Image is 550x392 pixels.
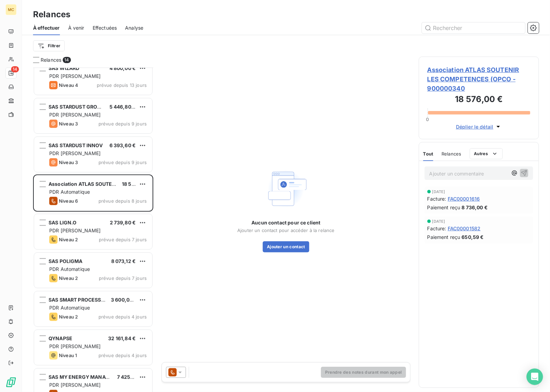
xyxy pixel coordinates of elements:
span: PDR [PERSON_NAME] [49,73,101,79]
span: Facture : [427,195,446,202]
span: PDR [PERSON_NAME] [49,150,101,156]
span: PDR [PERSON_NAME] [49,228,101,233]
div: Open Intercom Messenger [527,369,543,385]
span: Relances [442,151,461,157]
span: SAS MY ENERGY MANAGER (MYEM) [49,374,136,380]
span: prévue depuis 13 jours [97,82,147,88]
span: Niveau 2 [59,314,78,320]
img: Empty state [264,167,308,211]
span: prévue depuis 7 jours [99,237,147,242]
span: Association ATLAS SOUTENIR LES COMPETENCES (OPCO [49,181,187,187]
span: 8 736,00 € [462,204,488,211]
span: SAS WIZARD [49,65,80,71]
span: 32 161,84 € [108,335,136,341]
span: SAS STARDUST GROUP [49,104,104,110]
span: 4 800,00 € [110,65,136,71]
span: Niveau 3 [59,121,78,127]
span: prévue depuis 9 jours [98,160,147,165]
button: Prendre des notes durant mon appel [321,367,406,378]
span: PDR Automatique [49,189,90,195]
h3: 18 576,00 € [427,93,530,107]
span: prévue depuis 4 jours [98,314,147,320]
button: Ajouter un contact [263,241,309,252]
span: 6 393,60 € [110,142,136,148]
span: Ajouter un contact pour accéder à la relance [237,228,335,233]
span: SAS STARDUST INNOV [49,142,103,148]
span: PDR [PERSON_NAME] [49,343,101,349]
span: 0 [426,117,429,122]
button: Autres [470,148,503,159]
span: Niveau 2 [59,275,78,281]
span: SAS SMART PROCESS RH [49,297,109,303]
span: 18 576,00 € [122,181,150,187]
span: À venir [68,24,84,31]
span: SAS POLIGMA [49,258,83,264]
span: À effectuer [33,24,60,31]
span: FAC00001616 [448,195,480,202]
span: 8 073,12 € [111,258,136,264]
span: QYNAPSE [49,335,72,341]
span: Facture : [427,225,446,232]
span: 3 600,00 € [111,297,137,303]
button: Déplier le détail [454,123,504,131]
input: Rechercher [422,22,525,33]
span: prévue depuis 9 jours [98,121,147,127]
span: prévue depuis 8 jours [98,198,147,204]
span: PDR Automatique [49,266,90,272]
span: Aucun contact pour ce client [251,219,320,226]
span: Niveau 2 [59,237,78,242]
span: PDR Automatique [49,305,90,311]
span: Niveau 6 [59,198,78,204]
span: [DATE] [432,190,445,194]
span: 14 [11,66,19,72]
span: Niveau 1 [59,353,77,358]
span: Paiement reçu [427,233,460,241]
span: prévue depuis 4 jours [98,353,147,358]
span: PDR [PERSON_NAME] [49,112,101,118]
div: MC [6,4,17,15]
span: SAS LIGN.O [49,220,77,225]
span: PDR [PERSON_NAME] [49,382,101,388]
span: [DATE] [432,219,445,223]
span: FAC00001582 [448,225,481,232]
span: prévue depuis 7 jours [99,275,147,281]
span: Association ATLAS SOUTENIR LES COMPETENCES (OPCO - 900000340 [427,65,530,93]
span: 5 446,80 € [110,104,136,110]
span: Paiement reçu [427,204,460,211]
span: Tout [423,151,434,157]
img: Logo LeanPay [6,377,17,388]
h3: Relances [33,8,70,21]
span: Relances [41,57,61,63]
span: 2 739,80 € [110,220,136,225]
span: Effectuées [93,24,117,31]
span: 14 [63,57,71,63]
span: 7 425,90 € [117,374,143,380]
span: Niveau 3 [59,160,78,165]
span: Niveau 4 [59,82,78,88]
span: 650,59 € [462,233,484,241]
span: Analyse [125,24,143,31]
span: Déplier le détail [456,123,494,130]
button: Filtrer [33,40,65,51]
